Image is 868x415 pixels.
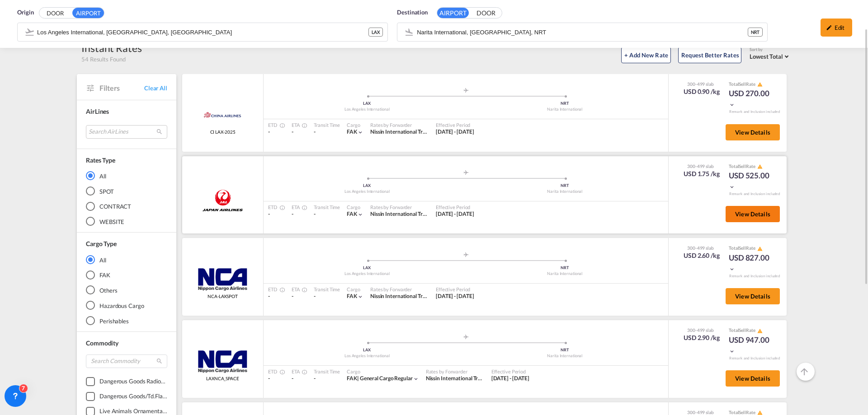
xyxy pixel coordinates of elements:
[470,8,502,19] button: DOOR
[268,183,466,189] div: LAX
[729,245,774,252] div: Total Rate
[370,293,453,299] span: Nissin International Transport USA
[621,47,671,63] button: + Add New Rate
[370,128,427,136] div: Nissin International Transport USA (Trial)
[277,369,283,375] md-icon: Estimated Time Of Departure
[681,327,720,333] div: 300-499 slab
[299,287,305,293] md-icon: Estimated Time Of Arrival
[797,363,815,381] button: Go to Top
[729,348,735,354] md-icon: icon-chevron-down
[86,171,167,180] md-radio-button: All
[726,124,780,140] button: View Details
[277,287,283,293] md-icon: Estimated Time Of Departure
[268,210,270,217] span: -
[491,368,530,375] div: Effective Period
[299,369,305,375] md-icon: Estimated Time Of Arrival
[268,189,466,195] div: Los Angeles International
[436,293,474,299] span: [DATE] - [DATE]
[268,293,270,299] span: -
[81,41,142,55] div: Instant Rates
[729,163,774,170] div: Total Rate
[726,370,780,387] button: View Details
[347,286,363,293] div: Cargo
[722,274,787,279] div: Remark and Inclusion included
[436,121,474,128] div: Effective Period
[86,354,167,368] input: Search Commodity
[757,246,763,252] md-icon: icon-alert
[292,375,293,382] span: -
[299,205,305,210] md-icon: Estimated Time Of Arrival
[86,217,167,226] md-radio-button: WEBSITE
[292,293,293,299] span: -
[347,210,357,217] span: FAK
[370,210,427,218] div: Nissin International Transport USA
[144,84,167,92] span: Clear All
[292,128,293,135] span: -
[821,19,852,37] div: icon-pencilEdit
[86,107,109,115] span: AirLines
[268,347,466,353] div: LAX
[461,252,472,257] md-icon: assets/icons/custom/roll-o-plane.svg
[750,47,791,53] div: Sort by
[156,358,163,364] md-icon: icon-magnify
[461,88,472,93] md-icon: assets/icons/custom/roll-o-plane.svg
[756,81,763,88] button: icon-alert
[357,129,363,135] md-icon: icon-chevron-down
[86,286,167,295] md-radio-button: Others
[277,205,283,210] md-icon: Estimated Time Of Departure
[726,206,780,222] button: View Details
[436,128,474,136] div: 01 Sep 2025 - 31 Mar 2026
[210,129,236,135] span: CI LAX-2025
[739,245,746,251] span: Sell
[757,328,763,334] md-icon: icon-alert
[722,356,787,361] div: Remark and Inclusion included
[314,293,340,300] div: -
[347,368,419,375] div: Cargo
[466,353,664,359] div: Narita International
[757,82,763,87] md-icon: icon-alert
[314,368,340,375] div: Transit Time
[681,245,720,251] div: 300-499 slab
[370,210,453,217] span: Nissin International Transport USA
[436,210,474,218] div: 01 Sep 2025 - 31 Mar 2026
[347,128,357,135] span: FAK
[314,128,340,136] div: -
[347,204,363,210] div: Cargo
[17,8,33,17] span: Origin
[466,265,664,271] div: NRT
[684,251,720,260] div: USD 2.60 /kg
[370,286,427,293] div: Rates by Forwarder
[466,271,664,277] div: Narita International
[729,184,735,190] md-icon: icon-chevron-down
[426,368,482,375] div: Rates by Forwarder
[72,8,104,18] button: AIRPORT
[299,123,305,128] md-icon: Estimated Time Of Arrival
[198,268,247,291] img: Nippon Cargo Airlines
[729,335,774,356] div: USD 947.00
[99,392,167,400] div: dangerous goods/td.flash
[268,286,283,293] div: ETD
[436,293,474,300] div: 01 Sep 2025 - 31 Dec 2025
[202,104,243,126] img: China Airlines Ltd.
[436,128,474,135] span: [DATE] - [DATE]
[370,121,427,128] div: Rates by Forwarder
[86,270,167,280] md-radio-button: FAK
[314,121,340,128] div: Transit Time
[726,288,780,304] button: View Details
[86,187,167,196] md-radio-button: SPOT
[198,350,247,373] img: Nippon Cargo Airlines
[466,189,664,195] div: Narita International
[684,87,720,96] div: USD 0.90 /kg
[268,265,466,271] div: LAX
[368,28,383,37] div: LAX
[86,202,167,211] md-radio-button: CONTRACT
[436,204,474,210] div: Effective Period
[436,210,474,217] span: [DATE] - [DATE]
[268,107,466,112] div: Los Angeles International
[756,327,763,334] button: icon-alert
[739,81,746,87] span: Sell
[314,210,340,218] div: -
[208,293,238,299] span: NCA-LAXSPOT
[729,88,774,110] div: USD 270.00
[466,183,664,189] div: NRT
